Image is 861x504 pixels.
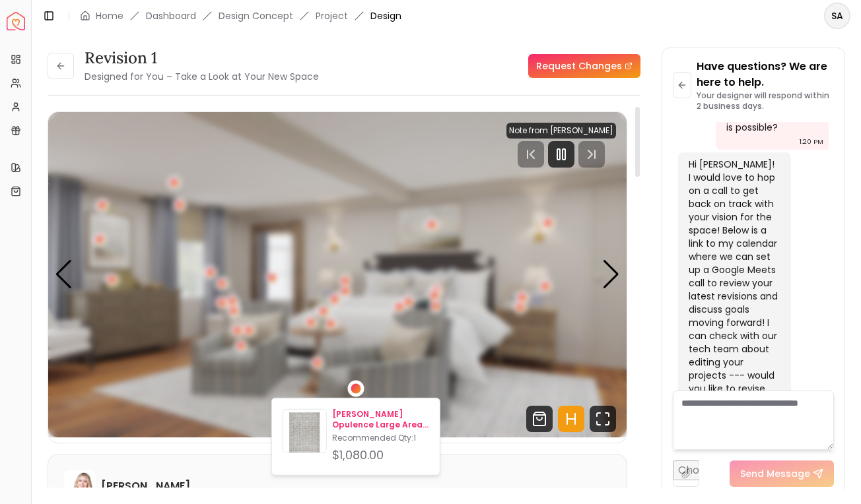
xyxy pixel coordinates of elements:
svg: Hotspots Toggle [558,406,584,432]
li: Design Concept [219,9,293,22]
p: Recommended Qty: 1 [332,433,429,443]
div: $1,080.00 [332,446,429,464]
img: Hannah James [64,470,96,502]
a: Marlon Majestic Opulence Large Area Rug 9'11" x 14'[PERSON_NAME] Opulence Large Area Rug 9'11" x ... [283,409,429,464]
svg: Pause [553,146,569,162]
a: Home [96,9,123,22]
svg: Shop Products from this design [526,406,553,432]
a: Dashboard [146,9,196,22]
a: Project [316,9,348,22]
h3: Revision 1 [85,47,319,69]
a: Spacejoy [7,12,25,30]
img: Marlon Majestic Opulence Large Area Rug 9'11" x 14' [283,412,326,455]
button: SA [824,3,850,29]
img: Spacejoy Logo [7,12,25,30]
p: [PERSON_NAME] Opulence Large Area Rug 9'11" x 14' [332,409,429,430]
span: SA [825,4,849,28]
img: Design Render 3 [48,112,627,437]
svg: Fullscreen [590,406,616,432]
small: Designed for You – Take a Look at Your New Space [85,70,319,83]
p: Have questions? We are here to help. [697,59,834,90]
h6: [PERSON_NAME] [101,478,190,494]
div: Previous slide [55,260,73,289]
nav: breadcrumb [80,9,401,22]
span: Design [370,9,401,22]
div: Hi [PERSON_NAME]! I would love to hop on a call to get back on track with your vision for the spa... [689,158,778,488]
div: Note from [PERSON_NAME] [506,123,616,139]
div: 1:20 PM [800,135,823,148]
div: Carousel [48,112,627,437]
a: Request Changes [528,54,640,78]
div: Next slide [602,260,620,289]
p: Your designer will respond within 2 business days. [697,90,834,111]
div: 1 / 6 [48,112,627,437]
